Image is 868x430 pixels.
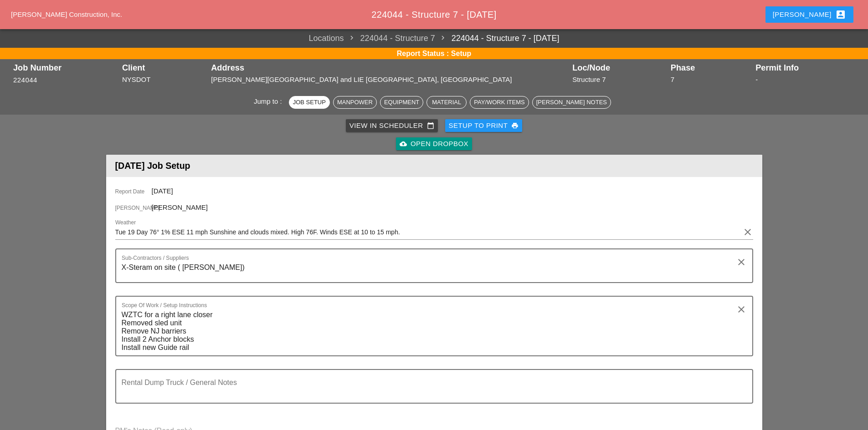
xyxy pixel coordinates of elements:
[449,121,519,131] div: Setup to Print
[115,204,152,212] span: [PERSON_NAME]
[431,98,462,107] div: Material
[396,137,472,150] a: Open Dropbox
[349,121,434,131] div: View in Scheduler
[13,75,37,86] button: 224044
[13,63,118,72] div: Job Number
[211,75,568,85] div: [PERSON_NAME][GEOGRAPHIC_DATA] and LIE [GEOGRAPHIC_DATA], [GEOGRAPHIC_DATA]
[152,203,208,211] span: [PERSON_NAME]
[474,98,524,107] div: Pay/Work Items
[106,155,762,177] header: [DATE] Job Setup
[122,75,206,85] div: NYSDOT
[11,10,122,18] a: [PERSON_NAME] Construction, Inc.
[426,96,467,109] button: Material
[536,98,607,107] div: [PERSON_NAME] Notes
[400,139,468,149] div: Open Dropbox
[572,75,666,85] div: Structure 7
[445,119,523,132] button: Setup to Print
[384,98,419,107] div: Equipment
[333,96,377,109] button: Manpower
[115,225,740,239] input: Weather
[742,227,753,238] i: clear
[572,63,666,72] div: Loc/Node
[773,9,846,20] div: [PERSON_NAME]
[122,63,206,72] div: Client
[736,304,747,315] i: clear
[765,6,853,23] button: [PERSON_NAME]
[344,32,435,45] span: 224044 - Structure 7
[671,63,751,72] div: Phase
[755,63,855,72] div: Permit Info
[337,98,373,107] div: Manpower
[755,75,855,85] div: -
[400,140,407,147] i: cloud_upload
[427,122,434,129] i: calendar_today
[293,98,326,107] div: Job Setup
[532,96,611,109] button: [PERSON_NAME] Notes
[309,32,344,45] a: Locations
[380,96,423,109] button: Equipment
[470,96,529,109] button: Pay/Work Items
[435,32,560,45] a: 224044 - Structure 7 - [DATE]
[511,122,519,129] i: print
[152,187,173,195] span: [DATE]
[211,63,568,72] div: Address
[346,119,438,132] a: View in Scheduler
[835,9,846,20] i: account_box
[736,257,747,268] i: clear
[289,96,330,109] button: Job Setup
[122,381,740,403] textarea: Rental Dump Truck / General Notes
[371,10,497,20] span: 224044 - Structure 7 - [DATE]
[122,260,740,282] textarea: Sub-Contractors / Suppliers
[122,308,740,355] textarea: Scope Of Work / Setup Instructions
[115,187,152,196] span: Report Date
[671,75,751,85] div: 7
[254,97,286,105] span: Jump to :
